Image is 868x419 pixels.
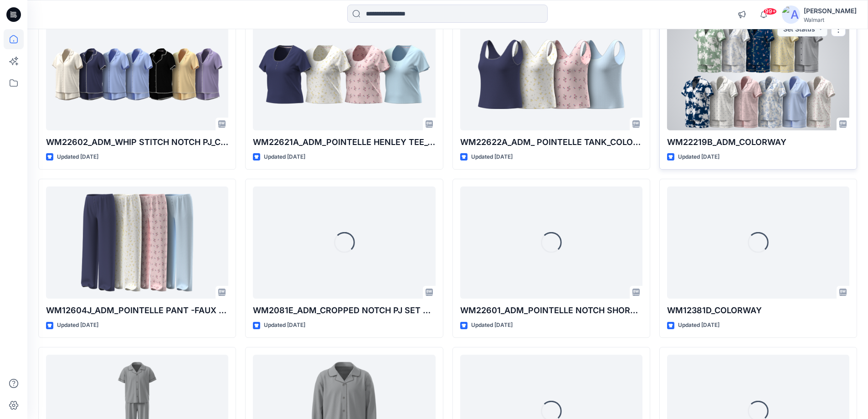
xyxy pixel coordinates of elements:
[46,304,228,317] p: WM12604J_ADM_POINTELLE PANT -FAUX FLY & BUTTONS + PICOT_COLORWAY
[804,5,857,16] div: [PERSON_NAME]
[46,186,228,299] a: WM12604J_ADM_POINTELLE PANT -FAUX FLY & BUTTONS + PICOT_COLORWAY
[471,321,513,330] p: Updated [DATE]
[46,136,228,149] p: WM22602_ADM_WHIP STITCH NOTCH PJ_COLORWAY
[264,152,305,162] p: Updated [DATE]
[678,321,719,330] p: Updated [DATE]
[804,16,857,23] div: Walmart
[667,18,849,131] a: WM22219B_ADM_COLORWAY
[460,304,642,317] p: WM22601_ADM_POINTELLE NOTCH SHORTIE_COLORWAY
[46,18,228,131] a: WM22602_ADM_WHIP STITCH NOTCH PJ_COLORWAY
[57,321,98,330] p: Updated [DATE]
[460,18,642,131] a: WM22622A_ADM_ POINTELLE TANK_COLORWAY
[264,321,305,330] p: Updated [DATE]
[782,5,800,24] img: avatar
[460,136,642,149] p: WM22622A_ADM_ POINTELLE TANK_COLORWAY
[253,136,435,149] p: WM22621A_ADM_POINTELLE HENLEY TEE_COLORWAY
[678,152,719,162] p: Updated [DATE]
[253,304,435,317] p: WM2081E_ADM_CROPPED NOTCH PJ SET w/ STRAIGHT HEM TOP_COLORWAY
[471,152,513,162] p: Updated [DATE]
[667,304,849,317] p: WM12381D_COLORWAY
[57,152,98,162] p: Updated [DATE]
[253,18,435,131] a: WM22621A_ADM_POINTELLE HENLEY TEE_COLORWAY
[763,8,777,15] span: 99+
[667,136,849,149] p: WM22219B_ADM_COLORWAY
